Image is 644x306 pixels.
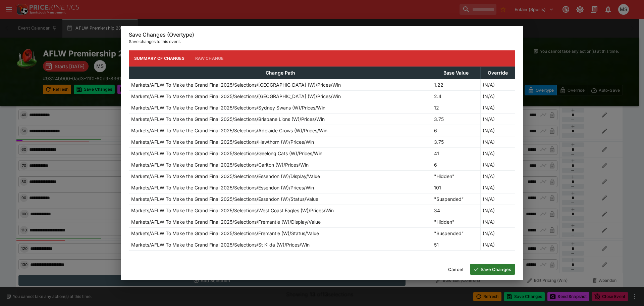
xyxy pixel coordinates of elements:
td: "Hidden" [432,216,480,227]
td: (N/A) [480,125,515,136]
p: Markets/AFLW To Make the Grand Final 2025/Selections/[GEOGRAPHIC_DATA] (W)/Prices/Win [131,93,341,100]
p: Markets/AFLW To Make the Grand Final 2025/Selections/Essendon (W)/Prices/Win [131,184,314,191]
th: Change Path [129,67,432,79]
td: (N/A) [480,136,515,147]
td: 2.4 [432,90,480,102]
td: 6 [432,159,480,170]
td: 101 [432,182,480,193]
td: 3.75 [432,136,480,147]
button: Cancel [444,264,467,275]
td: 51 [432,239,480,250]
td: (N/A) [480,90,515,102]
button: Raw Change [190,50,229,67]
th: Base Value [432,67,480,79]
td: 6 [432,125,480,136]
td: "Hidden" [432,170,480,182]
td: 1.22 [432,79,480,90]
td: (N/A) [480,79,515,90]
td: (N/A) [480,170,515,182]
p: Markets/AFLW To Make the Grand Final 2025/Selections/[GEOGRAPHIC_DATA] (W)/Prices/Win [131,81,341,88]
td: (N/A) [480,147,515,159]
p: Markets/AFLW To Make the Grand Final 2025/Selections/Essendon (W)/Status/Value [131,195,318,203]
p: Markets/AFLW To Make the Grand Final 2025/Selections/Carlton (W)/Prices/Win [131,161,309,168]
td: 41 [432,147,480,159]
p: Markets/AFLW To Make the Grand Final 2025/Selections/Brisbane Lions (W)/Prices/Win [131,116,325,123]
td: 12 [432,102,480,113]
td: (N/A) [480,102,515,113]
p: Markets/AFLW To Make the Grand Final 2025/Selections/Sydney Swans (W)/Prices/Win [131,104,325,111]
p: Markets/AFLW To Make the Grand Final 2025/Selections/Adelaide Crows (W)/Prices/Win [131,127,327,134]
td: (N/A) [480,113,515,125]
p: Markets/AFLW To Make the Grand Final 2025/Selections/Essendon (W)/Display/Value [131,173,320,180]
th: Override [480,67,515,79]
td: (N/A) [480,193,515,205]
td: 34 [432,205,480,216]
td: (N/A) [480,227,515,239]
p: Markets/AFLW To Make the Grand Final 2025/Selections/West Coast Eagles (W)/Prices/Win [131,207,334,214]
td: (N/A) [480,205,515,216]
button: Summary of Changes [129,50,190,67]
td: "Suspended" [432,227,480,239]
td: 3.75 [432,113,480,125]
button: Save Changes [470,264,515,275]
td: (N/A) [480,182,515,193]
p: Save changes to this event. [129,38,515,45]
p: Markets/AFLW To Make the Grand Final 2025/Selections/Fremantle (W)/Display/Value [131,218,321,225]
p: Markets/AFLW To Make the Grand Final 2025/Selections/Fremantle (W)/Status/Value [131,230,319,237]
td: (N/A) [480,216,515,227]
p: Markets/AFLW To Make the Grand Final 2025/Selections/St Kilda (W)/Prices/Win [131,241,310,248]
td: (N/A) [480,159,515,170]
td: (N/A) [480,239,515,250]
td: "Suspended" [432,193,480,205]
p: Markets/AFLW To Make the Grand Final 2025/Selections/Geelong Cats (W)/Prices/Win [131,150,322,157]
p: Markets/AFLW To Make the Grand Final 2025/Selections/Hawthorn (W)/Prices/Win [131,138,314,145]
h6: Save Changes (Overtype) [129,31,515,38]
